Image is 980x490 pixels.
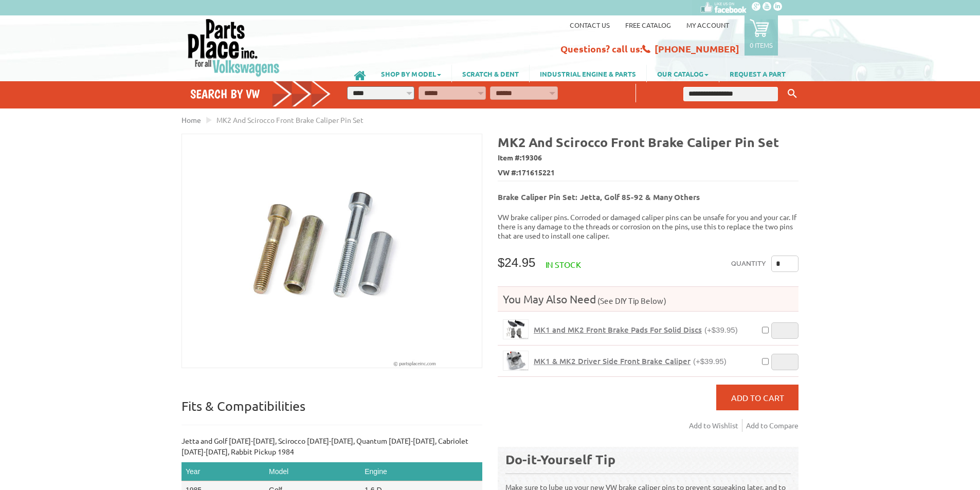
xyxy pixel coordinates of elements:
[498,166,798,180] span: VW #:
[182,115,201,124] a: Home
[534,324,702,335] span: MK1 and MK2 Front Brake Pads For Solid Discs
[750,41,773,49] p: 0 items
[182,462,265,481] th: Year
[503,351,528,370] img: MK1 & MK2 Driver Side Front Brake Caliper
[371,65,451,82] a: SHOP BY MODEL
[534,325,738,335] a: MK1 and MK2 Front Brake Pads For Solid Discs(+$39.95)
[521,153,542,162] span: 19306
[498,292,798,306] h4: You May Also Need
[503,319,529,339] a: MK1 and MK2 Front Brake Pads For Solid Discs
[498,212,798,240] p: VW brake caliper pins. Corroded or damaged caliper pins can be unsafe for you and your car. If th...
[503,351,529,371] a: MK1 & MK2 Driver Side Front Brake Caliper
[534,356,691,366] span: MK1 & MK2 Driver Side Front Brake Caliper
[731,256,766,272] label: Quantity
[187,18,281,77] img: Parts Place Inc!
[498,256,535,269] span: $24.95
[498,192,700,202] b: Brake Caliper Pin Set: Jetta, Golf 85-92 & Many Others
[746,419,798,432] a: Add to Compare
[452,65,529,82] a: SCRATCH & DENT
[360,462,482,481] th: Engine
[785,85,800,102] button: Keyword Search
[216,115,364,124] span: MK2 And Scirocco Front Brake Caliper Pin Set
[498,134,779,150] b: MK2 And Scirocco Front Brake Caliper Pin Set
[716,385,798,410] button: Add to Cart
[505,451,615,467] b: Do-it-Yourself Tip
[546,259,581,269] span: In stock
[530,65,646,82] a: INDUSTRIAL ENGINE & PARTS
[719,65,796,82] a: REQUEST A PART
[518,167,555,178] span: 171615221
[182,398,482,425] p: Fits & Compatibilities
[745,15,778,56] a: 0 items
[686,21,729,29] a: My Account
[498,151,798,166] span: Item #:
[693,357,727,366] span: (+$39.95)
[731,392,784,403] span: Add to Cart
[704,325,738,334] span: (+$39.95)
[503,320,528,339] img: MK1 and MK2 Front Brake Pads For Solid Discs
[689,419,742,432] a: Add to Wishlist
[265,462,360,481] th: Model
[596,296,666,305] span: (See DIY Tip Below)
[534,356,727,366] a: MK1 & MK2 Driver Side Front Brake Caliper(+$39.95)
[182,435,482,457] p: Jetta and Golf [DATE]-[DATE], Scirocco [DATE]-[DATE], Quantum [DATE]-[DATE], Cabriolet [DATE]-[DA...
[625,21,671,29] a: Free Catalog
[570,21,610,29] a: Contact us
[647,65,719,82] a: OUR CATALOG
[182,134,482,368] img: MK2 And Scirocco Front Brake Caliper Pin Set
[190,86,331,101] h4: Search by VW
